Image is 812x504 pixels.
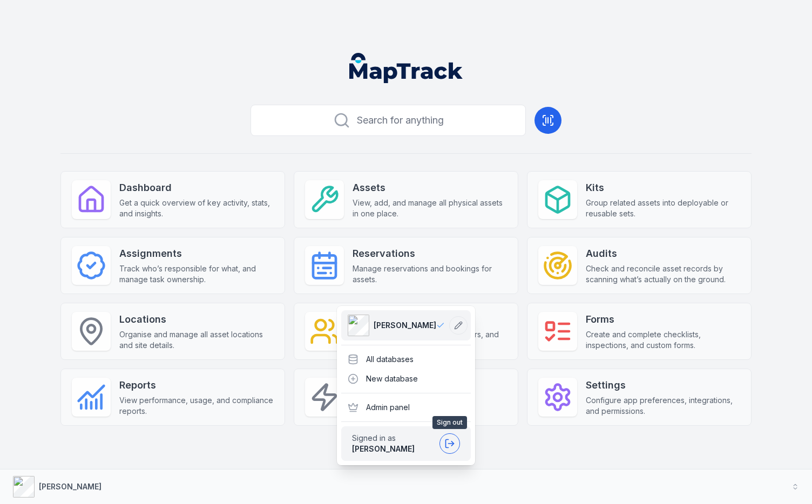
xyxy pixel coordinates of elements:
span: Signed in as [352,433,435,444]
div: New database [341,369,471,389]
div: All databases [341,350,471,369]
strong: [PERSON_NAME] [352,444,415,453]
span: [PERSON_NAME] [374,320,436,331]
div: Admin panel [341,398,471,417]
div: [PERSON_NAME] [337,306,475,465]
span: Sign out [432,416,467,429]
strong: [PERSON_NAME] [39,482,101,491]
